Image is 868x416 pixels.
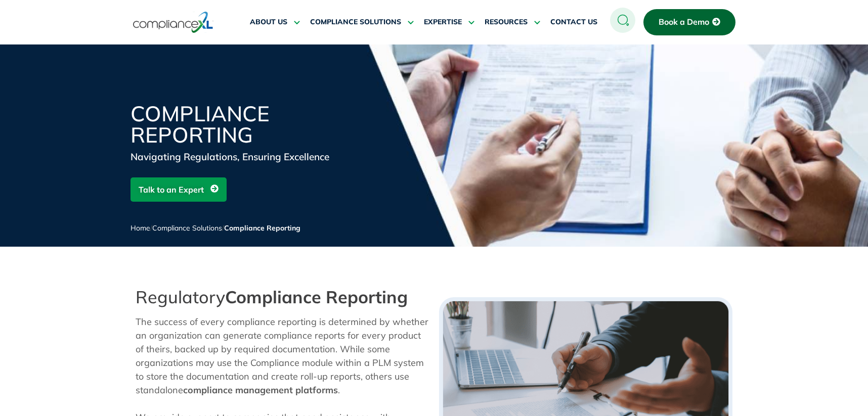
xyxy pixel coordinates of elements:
span: Compliance Reporting [224,223,300,233]
span: COMPLIANCE SOLUTIONS [310,18,401,27]
strong: Compliance Reporting [225,286,408,308]
a: RESOURCES [485,10,540,34]
img: logo-one.svg [133,11,213,34]
a: Home [131,223,150,233]
a: EXPERTISE [424,10,474,34]
a: CONTACT US [550,10,597,34]
a: Compliance Solutions [152,223,222,233]
a: Talk to an Expert [131,177,227,202]
span: ABOUT US [250,18,287,27]
span: Book a Demo [659,18,709,27]
span: RESOURCES [485,18,528,27]
a: COMPLIANCE SOLUTIONS [310,10,414,34]
a: Book a Demo [643,9,735,35]
p: The success of every compliance reporting is determined by whether an organization can generate c... [136,315,429,397]
a: ABOUT US [250,10,300,34]
span: EXPERTISE [424,18,462,27]
span: Talk to an Expert [139,180,204,199]
strong: compliance management platforms [183,384,338,396]
h1: Compliance Reporting [131,103,373,146]
h2: Regulatory [136,287,429,307]
span: CONTACT US [550,18,597,27]
div: Navigating Regulations, Ensuring Excellence [131,150,373,164]
span: / / [131,223,300,233]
